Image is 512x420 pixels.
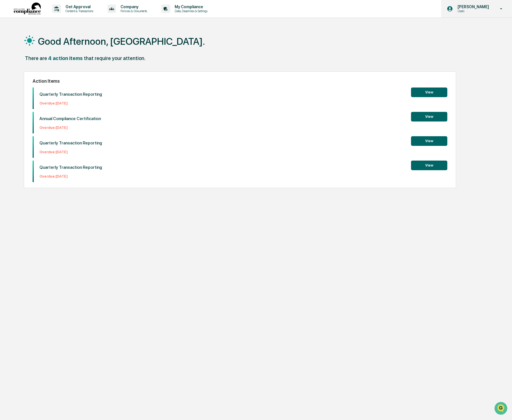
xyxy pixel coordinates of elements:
div: Start new chat [19,43,93,49]
a: 🖐️Preclearance [3,69,39,79]
img: logo [14,3,41,15]
p: Policies & Documents [116,9,150,13]
a: View [411,138,447,143]
a: View [411,89,447,95]
p: [PERSON_NAME] [453,5,492,9]
p: My Compliance [170,5,210,9]
p: Quarterly Transaction Reporting [39,165,102,170]
h1: Good Afternoon, [GEOGRAPHIC_DATA]. [38,36,205,47]
a: View [411,162,447,168]
p: Quarterly Transaction Reporting [39,140,102,146]
button: Start new chat [96,45,103,52]
p: Overdue: [DATE] [39,125,101,130]
a: 🔎Data Lookup [3,80,38,90]
span: Preclearance [11,71,37,77]
p: How can we help? [6,12,103,21]
div: 🔎 [6,83,10,87]
input: Clear [15,26,94,32]
div: that require your attention. [84,55,145,61]
span: Pylon [56,96,69,100]
p: Overdue: [DATE] [39,101,102,105]
p: Quarterly Transaction Reporting [39,92,102,97]
button: View [411,88,447,97]
button: View [411,136,447,146]
span: Data Lookup [11,82,36,88]
p: Content & Transactions [61,9,96,13]
p: Data, Deadlines & Settings [170,9,210,13]
div: There are [25,55,47,61]
div: 4 action items [48,55,83,61]
h2: Action Items [33,78,447,84]
iframe: Open customer support [494,401,509,417]
p: Overdue: [DATE] [39,150,102,154]
p: Company [116,5,150,9]
img: 1746055101610-c473b297-6a78-478c-a979-82029cc54cd1 [6,43,16,54]
p: Overdue: [DATE] [39,174,102,178]
span: Attestations [47,71,70,77]
a: Powered byPylon [40,96,69,100]
p: Users [453,9,492,13]
a: View [411,114,447,119]
div: 🖐️ [6,72,10,76]
div: We're available if you need us! [19,49,72,54]
p: Get Approval [61,5,96,9]
p: Annual Compliance Certification [39,116,101,121]
button: View [411,161,447,170]
div: 🗄️ [41,72,46,76]
button: View [411,112,447,121]
a: 🗄️Attestations [39,69,73,79]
